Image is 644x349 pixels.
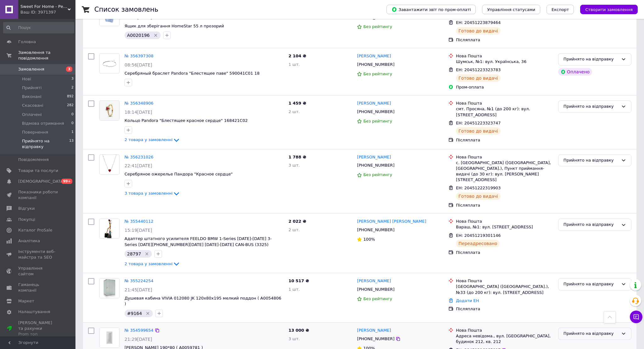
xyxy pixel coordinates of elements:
button: Експорт [547,5,574,14]
a: [PERSON_NAME] [357,328,391,334]
span: Sweet For Home - Речі для дому [20,4,68,9]
button: Завантажити звіт по пром-оплаті [386,5,476,14]
div: [PHONE_NUMBER] [356,285,396,294]
div: Пром-оплата [456,84,553,90]
div: Адреса невідома., вул. [GEOGRAPHIC_DATA], будинок 212, кв. 212 [456,333,553,345]
div: Готово до видачі [456,192,501,200]
span: 10 517 ₴ [288,278,309,283]
span: Прийнято на відправку [22,138,69,150]
a: Адаптер штатного усилителя FEELDO BMW 1-Series [DATE]-[DATE] 3-Series [DATE][PHONE_NUMBER][DATE] ... [125,236,272,247]
span: Товари та послуги [18,168,58,174]
a: 2 товара у замовленні [125,137,180,142]
div: [PHONE_NUMBER] [356,335,396,343]
span: Покупці [18,217,35,222]
div: Оплачено [558,68,592,76]
input: Пошук [3,22,74,33]
a: Створити замовлення [574,7,638,12]
span: Скасовані [22,103,43,108]
div: Прийнято на відправку [563,330,619,337]
span: 1 шт. [288,62,300,67]
span: 3 [66,66,72,72]
div: Переадресовано [456,240,500,247]
span: Оплачені [22,112,42,117]
span: 1 459 ₴ [288,101,306,106]
div: Прийнято на відправку [563,56,619,63]
img: Фото товару [100,328,119,347]
button: Створити замовлення [580,5,638,14]
a: № 354599654 [125,328,153,333]
div: Нова Пошта [456,154,553,160]
span: Кольцо Pandora "Блестящее красное сердце" 168421C02 [125,118,248,123]
div: смт. Просяна, №1 (до 200 кг): вул. [STREET_ADDRESS] [456,106,553,117]
a: Серебряное ожерелье Пандора "Красное сердце" [125,172,233,176]
span: Головна [18,39,36,45]
a: 3 товара у замовленні [125,191,180,196]
span: 1 шт. [288,287,300,292]
span: 2 шт. [288,227,300,232]
span: ЕН: 20451223323783 [456,67,501,72]
span: 99+ [61,179,72,184]
span: 2 [71,85,74,91]
span: 0 [71,121,74,126]
span: 2 шт. [288,109,300,114]
span: Без рейтингу [363,296,392,301]
div: Нова Пошта [456,278,553,284]
span: Повідомлення [18,157,49,163]
span: Прийняті [22,85,42,91]
a: Фото товару [99,53,119,73]
a: № 355440112 [125,219,153,224]
span: Аналітика [18,238,40,244]
a: № 356348906 [125,101,153,106]
a: [PERSON_NAME] [PERSON_NAME] [357,219,426,225]
a: Фото товару [99,100,119,121]
span: Замовлення [18,66,44,72]
span: ЕН: 20451223323747 [456,121,501,125]
span: Відгуки [18,206,35,211]
span: Завантажити звіт по пром-оплаті [391,7,471,12]
a: [PERSON_NAME] [357,53,391,59]
span: Виконані [22,94,42,100]
span: Ящик для зберігання HomeStar 55 л прозорий [125,24,224,28]
span: Налаштування [18,309,50,315]
span: Нові [22,76,31,82]
a: № 356231026 [125,155,153,159]
span: Без рейтингу [363,72,392,76]
img: Фото товару [100,155,119,174]
img: Фото товару [100,54,119,73]
button: Чат з покупцем [630,311,642,323]
div: [PHONE_NUMBER] [356,161,396,169]
span: Створити замовлення [585,7,633,12]
span: Управління сайтом [18,266,58,277]
a: Фото товару [99,219,119,239]
a: [PERSON_NAME] [357,278,391,284]
svg: Видалити мітку [153,33,158,38]
span: Гаманець компанії [18,282,58,293]
span: 22:41[DATE] [125,163,152,168]
span: Серебряный браслет Pandora "Блестящее паве" 590041C01 18 [125,71,260,76]
span: 282 [67,103,74,108]
div: Готово до видачі [456,27,501,35]
span: 21:29[DATE] [125,337,152,342]
a: [PERSON_NAME] [357,100,391,106]
span: ЕН: 20451219301146 [456,233,501,238]
svg: Видалити мітку [145,311,150,316]
span: Замовлення та повідомлення [18,50,75,61]
span: 2 022 ₴ [288,219,306,224]
a: № 356397308 [125,54,153,58]
span: ЕН: 20451223879464 [456,20,501,25]
div: [PHONE_NUMBER] [356,60,396,69]
span: Управління статусами [487,7,535,12]
div: Нова Пошта [456,100,553,106]
span: Експорт [552,7,569,12]
div: Післяплата [456,37,553,43]
a: Фото товару [99,328,119,348]
span: [DEMOGRAPHIC_DATA] [18,179,65,184]
span: Повернення [22,129,48,135]
div: Прийнято на відправку [563,157,619,164]
span: 21:45[DATE] [125,287,152,292]
div: [PHONE_NUMBER] [356,108,396,116]
a: Душевая кабина VIVIA 012080 JK 120x80x195 мелкий поддон ( А0054806 ) [125,296,281,306]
